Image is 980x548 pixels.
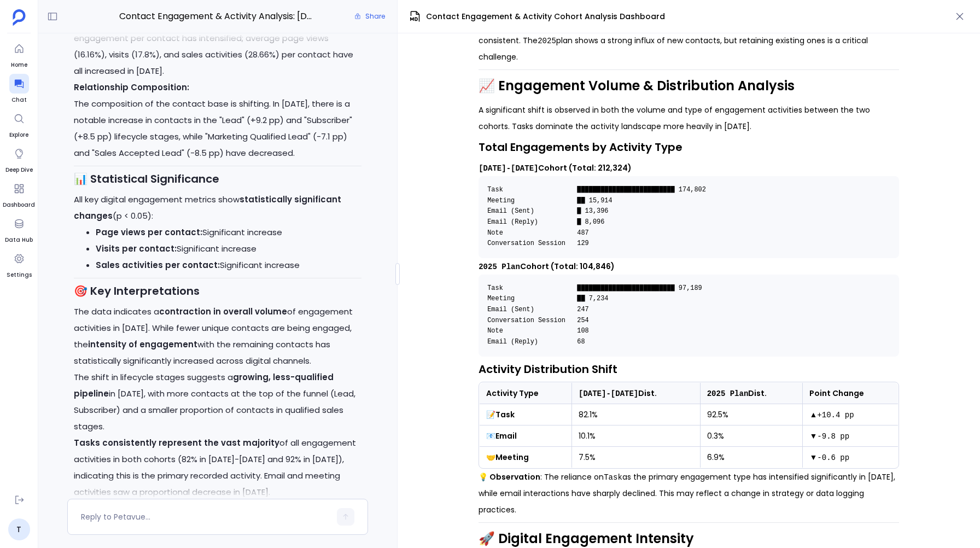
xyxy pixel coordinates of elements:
strong: Email [495,430,517,441]
strong: 📊 Statistical Significance [74,171,219,186]
p: The composition of the contact base is shifting. In [DATE], there is a notable increase in contac... [74,79,361,161]
span: Contact Engagement & Activity Analysis: [DATE]-[DATE] vs 2025 Cohort Comparison [119,9,317,24]
h3: Activity Distribution Shift [479,361,899,377]
strong: Sales activities per contact: [96,259,220,271]
span: Share [365,12,385,21]
code: 2025 Plan [707,389,749,398]
strong: Meeting [495,452,529,463]
a: Explore [9,109,29,139]
strong: Cohort (Total: 212,324) [479,162,632,173]
code: -9.8 pp [817,432,849,441]
td: 92.5% [700,404,803,425]
a: Chat [9,74,29,104]
strong: 🎯 Key Interpretations [74,283,200,299]
th: Point Change [803,382,898,404]
li: Significant increase [96,257,361,273]
li: Significant increase [96,241,361,257]
td: 📧 [480,425,572,446]
button: Share [348,9,392,24]
p: : The reliance on as the primary engagement type has intensified significantly in [DATE], while e... [479,469,899,518]
td: 📝 [480,404,572,425]
code: 2025 Plan [479,263,520,271]
strong: contraction in overall volume [159,306,287,317]
td: 🤝 [480,446,572,468]
p: The shift in lifecycle stages suggests a in [DATE], with more contacts at the top of the funnel (... [74,369,361,435]
span: Home [9,61,29,69]
li: Significant increase [96,224,361,241]
a: Settings [7,249,32,279]
p: of all engagement activities in both cohorts (82% in [DATE]-[DATE] and 92% in [DATE]), indicating... [74,435,361,500]
strong: 💡 Observation [479,471,540,482]
strong: Page views per contact: [96,226,202,238]
strong: Visits per contact: [96,243,177,254]
a: Home [9,39,29,69]
strong: Task [495,409,515,420]
th: Activity Type [480,382,572,404]
p: The data indicates a of engagement activities in [DATE]. While fewer unique contacts are being en... [74,304,361,369]
strong: Tasks consistently represent the vast majority [74,437,279,448]
th: Dist. [572,382,701,404]
td: 0.3% [700,425,803,446]
span: Contact Engagement & Activity Cohort Analysis Dashboard [426,11,665,22]
p: : While the overall reach has halved, the engagement depth per contact has remained consistent. T... [479,16,899,65]
code: Task [604,473,622,482]
td: 6.9% [700,446,803,468]
span: Explore [9,131,29,139]
strong: intensity of engagement [88,339,197,350]
a: Dashboard [3,179,35,209]
img: petavue logo [13,9,26,26]
code: +10.4 pp [817,411,854,419]
td: ▼ [803,425,898,446]
code: 2025 [538,37,556,45]
h2: 🚀 Digital Engagement Intensity [479,529,899,548]
span: Dashboard [3,201,35,209]
p: A significant shift is observed in both the volume and type of engagement activities between the ... [479,102,899,135]
strong: Cohort (Total: 104,846) [479,261,615,272]
code: -0.6 pp [817,453,849,462]
td: ▼ [803,446,898,468]
strong: Relationship Composition: [74,81,189,93]
p: All key digital engagement metrics show (p < 0.05): [74,191,361,224]
code: [DATE]-[DATE] [479,164,538,173]
span: Chat [9,96,29,104]
td: 82.1% [572,404,701,425]
td: ▲ [803,404,898,425]
a: T [8,518,30,540]
code: [DATE]-[DATE] [579,389,638,398]
code: Task █████████████████████████ 174,802 Meeting ██ 15,914 Email (Sent) █ 13,396 Email (Reply) █ 8,... [487,186,714,247]
a: Data Hub [5,214,33,244]
h3: Total Engagements by Activity Type [479,139,899,155]
h2: 📈 Engagement Volume & Distribution Analysis [479,77,899,95]
code: Task █████████████████████████ 97,189 Meeting ██ 7,234 Email (Sent) 247 Conversation Session 254 ... [487,284,710,346]
td: 10.1% [572,425,701,446]
a: Deep Dive [5,144,33,174]
th: Dist. [700,382,803,404]
td: 7.5% [572,446,701,468]
span: Data Hub [5,236,33,244]
span: Deep Dive [5,166,33,174]
span: Settings [7,271,32,279]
